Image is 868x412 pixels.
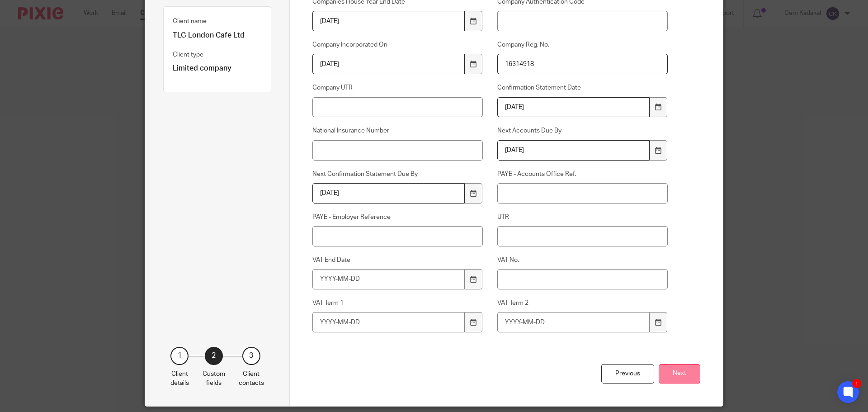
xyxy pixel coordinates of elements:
[312,298,483,308] label: VAT Term 1
[312,83,483,92] label: Company UTR
[497,213,668,222] label: UTR
[497,97,650,118] input: Use the arrow keys to pick a date
[173,31,262,40] p: TLG London Cafe Ltd
[852,379,861,388] div: 1
[173,17,207,26] label: Client name
[497,312,650,332] input: YYYY-MM-DD
[312,269,465,289] input: YYYY-MM-DD
[497,126,668,135] label: Next Accounts Due By
[497,140,650,161] input: Use the arrow keys to pick a date
[659,364,700,384] button: Next
[173,50,203,59] label: Client type
[242,347,260,365] div: 3
[312,183,465,204] input: Use the arrow keys to pick a date
[497,83,668,92] label: Confirmation Statement Date
[497,298,668,308] label: VAT Term 2
[497,170,668,179] label: PAYE - Accounts Office Ref.
[312,126,483,135] label: National Insurance Number
[312,213,483,222] label: PAYE - Employer Reference
[312,54,465,74] input: Use the arrow keys to pick a date
[312,40,483,49] label: Company Incorporated On
[205,347,223,365] div: 2
[173,64,262,73] p: Limited company
[497,40,668,49] label: Company Reg. No.
[203,369,225,388] p: Custom fields
[497,256,668,265] label: VAT No.
[170,369,189,388] p: Client details
[312,170,483,179] label: Next Confirmation Statement Due By
[170,347,189,365] div: 1
[239,369,264,388] p: Client contacts
[601,364,654,384] div: Previous
[312,256,483,265] label: VAT End Date
[312,312,465,332] input: YYYY-MM-DD
[312,11,465,31] input: Use the arrow keys to pick a date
